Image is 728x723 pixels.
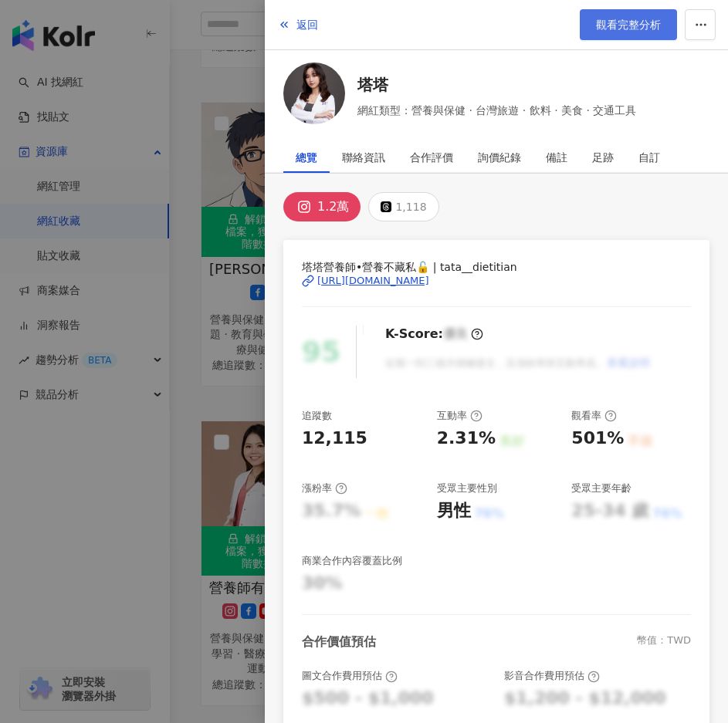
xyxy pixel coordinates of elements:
[395,196,426,218] div: 1,118
[596,19,661,31] span: 觀看完整分析
[504,669,600,683] div: 影音合作費用預估
[437,409,483,423] div: 互動率
[571,409,617,423] div: 觀看率
[283,63,345,130] a: KOL Avatar
[357,102,636,119] span: 網紅類型：營養與保健 · 台灣旅遊 · 飲料 · 美食 · 交通工具
[580,9,677,40] a: 觀看完整分析
[277,9,319,40] button: 返回
[437,427,496,451] div: 2.31%
[302,427,367,451] div: 12,115
[437,499,471,523] div: 男性
[302,258,691,275] span: 塔塔營養師•營養不藏私🔓 | tata__dietitian
[302,633,376,650] div: 合作價值預估
[546,142,567,173] div: 備註
[592,142,614,173] div: 足跡
[283,63,345,124] img: KOL Avatar
[317,274,429,288] div: [URL][DOMAIN_NAME]
[637,633,691,650] div: 幣值：TWD
[302,669,398,683] div: 圖文合作費用預估
[296,142,317,173] div: 總覽
[342,142,385,173] div: 聯絡資訊
[385,326,483,343] div: K-Score :
[302,274,691,288] a: [URL][DOMAIN_NAME]
[302,554,402,568] div: 商業合作內容覆蓋比例
[296,19,318,31] span: 返回
[302,409,332,423] div: 追蹤數
[283,192,361,221] button: 1.2萬
[317,196,349,218] div: 1.2萬
[571,427,624,451] div: 501%
[571,481,631,495] div: 受眾主要年齡
[410,142,453,173] div: 合作評價
[478,142,521,173] div: 詢價紀錄
[368,192,438,221] button: 1,118
[302,481,347,495] div: 漲粉率
[437,481,497,495] div: 受眾主要性別
[638,142,660,173] div: 自訂
[357,74,636,96] a: 塔塔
